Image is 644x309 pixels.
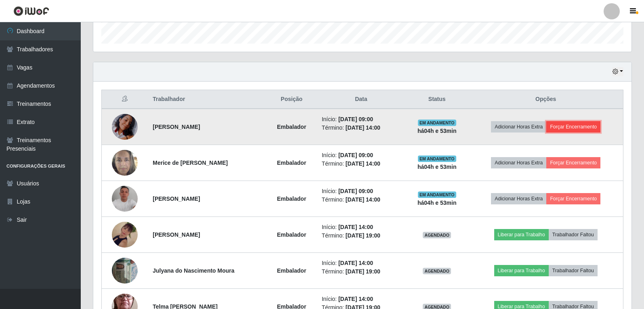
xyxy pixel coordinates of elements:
li: Início: [322,259,401,267]
img: 1752452635065.jpeg [112,253,138,288]
img: 1739647225731.jpeg [112,145,138,180]
time: [DATE] 09:00 [338,116,373,122]
button: Liberar para Trabalho [494,265,549,276]
span: EM ANDAMENTO [418,156,456,162]
strong: Embalador [277,231,306,238]
button: Trabalhador Faltou [549,229,598,240]
span: AGENDADO [423,268,451,274]
li: Início: [322,187,401,195]
li: Início: [322,115,401,124]
li: Término: [322,267,401,276]
strong: Embalador [277,267,306,274]
time: [DATE] 19:00 [346,232,380,239]
th: Opções [468,90,623,109]
img: 1738023340055.jpeg [112,110,138,144]
th: Posição [266,90,317,109]
time: [DATE] 14:00 [338,296,373,302]
strong: [PERSON_NAME] [153,231,200,238]
img: CoreUI Logo [13,6,49,16]
button: Adicionar Horas Extra [491,157,546,168]
time: [DATE] 09:00 [338,152,373,158]
li: Término: [322,195,401,204]
button: Forçar Encerramento [546,193,600,204]
strong: [PERSON_NAME] [153,124,200,130]
li: Início: [322,151,401,160]
strong: Julyana do Nascimento Moura [153,267,234,274]
button: Adicionar Horas Extra [491,193,546,204]
li: Término: [322,231,401,240]
time: [DATE] 19:00 [346,268,380,275]
span: EM ANDAMENTO [418,120,456,126]
strong: Embalador [277,160,306,166]
strong: [PERSON_NAME] [153,195,200,202]
time: [DATE] 14:00 [338,260,373,266]
li: Término: [322,124,401,132]
li: Início: [322,223,401,231]
th: Trabalhador [148,90,266,109]
button: Forçar Encerramento [546,121,600,132]
img: 1741725471606.jpeg [112,186,138,212]
time: [DATE] 14:00 [346,124,380,131]
button: Trabalhador Faltou [549,265,598,276]
time: [DATE] 14:00 [346,160,380,167]
span: EM ANDAMENTO [418,191,456,198]
time: [DATE] 09:00 [338,188,373,194]
strong: Embalador [277,195,306,202]
span: AGENDADO [423,232,451,238]
img: 1705758953122.jpeg [112,212,138,258]
li: Término: [322,160,401,168]
strong: há 04 h e 53 min [417,128,457,134]
button: Adicionar Horas Extra [491,121,546,132]
time: [DATE] 14:00 [338,224,373,230]
button: Forçar Encerramento [546,157,600,168]
li: Início: [322,295,401,303]
strong: há 04 h e 53 min [417,200,457,206]
strong: Embalador [277,124,306,130]
strong: Merice de [PERSON_NAME] [153,160,228,166]
time: [DATE] 14:00 [346,196,380,203]
button: Liberar para Trabalho [494,229,549,240]
strong: há 04 h e 53 min [417,164,457,170]
th: Status [405,90,468,109]
th: Data [317,90,405,109]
